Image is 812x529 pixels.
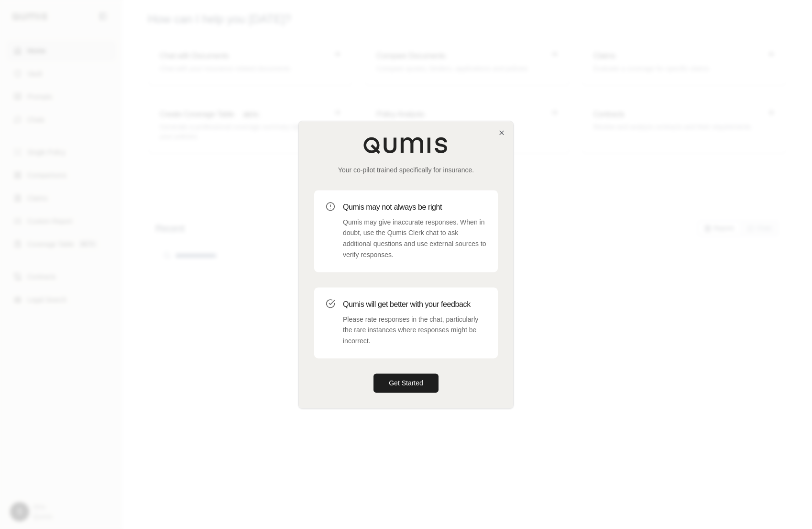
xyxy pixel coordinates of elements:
[343,299,486,310] h3: Qumis will get better with your feedback
[343,202,486,213] h3: Qumis may not always be right
[363,136,449,154] img: Qumis Logo
[343,217,486,260] p: Qumis may give inaccurate responses. When in doubt, use the Qumis Clerk chat to ask additional qu...
[373,373,439,393] button: Get Started
[343,314,486,347] p: Please rate responses in the chat, particularly the rare instances where responses might be incor...
[314,165,498,175] p: Your co-pilot trained specifically for insurance.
